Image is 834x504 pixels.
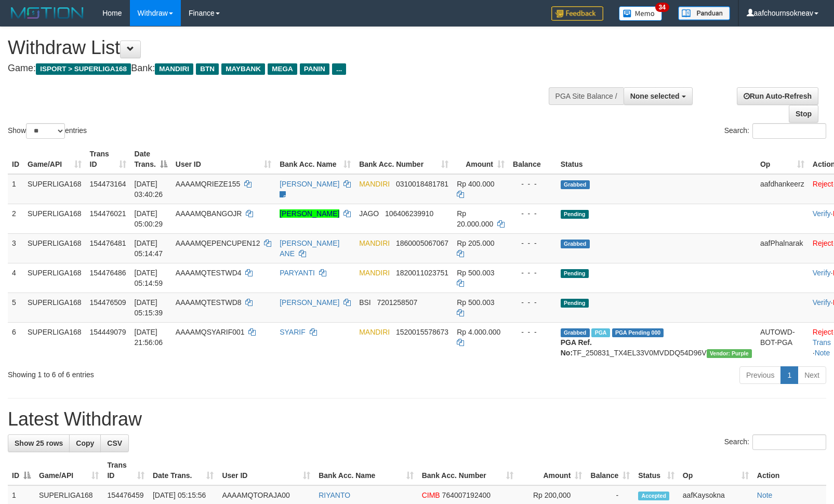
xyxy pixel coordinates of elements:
[319,491,350,499] a: RIYANTO
[561,338,592,357] b: PGA Ref. No:
[8,233,23,263] td: 3
[756,174,809,204] td: aafdhankeerz
[752,434,826,450] input: Search:
[300,63,329,75] span: PANIN
[359,180,390,188] span: MANDIRI
[90,180,126,188] span: 154473164
[561,269,589,278] span: Pending
[756,322,809,362] td: AUTOWD-BOT-PGA
[513,179,552,189] div: - - -
[280,180,339,188] a: [PERSON_NAME]
[35,456,103,485] th: Game/API: activate to sort column ascending
[8,174,23,204] td: 1
[280,209,339,218] a: [PERSON_NAME]
[756,233,809,263] td: aafPhalnarak
[86,144,130,174] th: Trans ID: activate to sort column ascending
[149,456,218,485] th: Date Trans.: activate to sort column ascending
[549,87,624,105] div: PGA Site Balance /
[8,204,23,233] td: 2
[789,105,818,123] a: Stop
[513,268,552,278] div: - - -
[385,209,433,218] span: Copy 106406239910 to clipboard
[591,328,610,337] span: Marked by aafchoeunmanni
[396,269,448,277] span: Copy 1820011023751 to clipboard
[100,434,129,452] a: CSV
[8,365,340,380] div: Showing 1 to 6 of 6 entries
[280,269,315,277] a: PARYANTI
[8,5,87,21] img: MOTION_logo.png
[557,144,756,174] th: Status
[23,263,86,293] td: SUPERLIGA168
[453,144,509,174] th: Amount: activate to sort column ascending
[107,439,122,447] span: CSV
[176,239,260,247] span: AAAAMQEPENCUPEN12
[739,366,781,384] a: Previous
[813,180,833,188] a: Reject
[90,328,126,336] span: 154449079
[171,144,275,174] th: User ID: activate to sort column ascending
[619,6,663,21] img: Button%20Memo.svg
[815,349,830,357] a: Note
[90,298,126,307] span: 154476509
[757,491,773,499] a: Note
[513,297,552,308] div: - - -
[457,209,493,228] span: Rp 20.000.000
[8,37,546,58] h1: Withdraw List
[268,63,297,75] span: MEGA
[457,328,500,336] span: Rp 4.000.000
[724,123,826,139] label: Search:
[513,238,552,248] div: - - -
[355,144,453,174] th: Bank Acc. Number: activate to sort column ascending
[457,180,494,188] span: Rp 400.000
[103,456,149,485] th: Trans ID: activate to sort column ascending
[624,87,693,105] button: None selected
[561,299,589,308] span: Pending
[135,209,163,228] span: [DATE] 05:00:29
[612,328,664,337] span: PGA Pending
[36,63,131,75] span: ISPORT > SUPERLIGA168
[280,239,339,258] a: [PERSON_NAME] ANE
[23,233,86,263] td: SUPERLIGA168
[561,328,590,337] span: Grabbed
[396,328,448,336] span: Copy 1520015578673 to clipboard
[586,456,634,485] th: Balance: activate to sort column ascending
[135,298,163,317] span: [DATE] 05:15:39
[275,144,355,174] th: Bank Acc. Name: activate to sort column ascending
[630,92,680,100] span: None selected
[422,491,440,499] span: CIMB
[8,293,23,322] td: 5
[23,322,86,362] td: SUPERLIGA168
[509,144,557,174] th: Balance
[332,63,346,75] span: ...
[679,456,753,485] th: Op: activate to sort column ascending
[196,63,219,75] span: BTN
[418,456,518,485] th: Bank Acc. Number: activate to sort column ascending
[518,456,587,485] th: Amount: activate to sort column ascending
[176,209,242,218] span: AAAAMQBANGOJR
[756,144,809,174] th: Op: activate to sort column ascending
[813,239,833,247] a: Reject
[359,298,371,307] span: BSI
[752,123,826,139] input: Search:
[813,328,833,336] a: Reject
[8,434,70,452] a: Show 25 rows
[8,63,546,74] h4: Game: Bank:
[155,63,193,75] span: MANDIRI
[135,269,163,287] span: [DATE] 05:14:59
[798,366,826,384] a: Next
[8,409,826,430] h1: Latest Withdraw
[90,239,126,247] span: 154476481
[634,456,679,485] th: Status: activate to sort column ascending
[377,298,417,307] span: Copy 7201258507 to clipboard
[8,322,23,362] td: 6
[218,456,314,485] th: User ID: activate to sort column ascending
[130,144,171,174] th: Date Trans.: activate to sort column descending
[280,328,306,336] a: SYARIF
[221,63,265,75] span: MAYBANK
[678,6,730,20] img: panduan.png
[314,456,418,485] th: Bank Acc. Name: activate to sort column ascending
[557,322,756,362] td: TF_250831_TX4EL33V0MVDDQ54D96V
[8,144,23,174] th: ID
[513,208,552,219] div: - - -
[359,328,390,336] span: MANDIRI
